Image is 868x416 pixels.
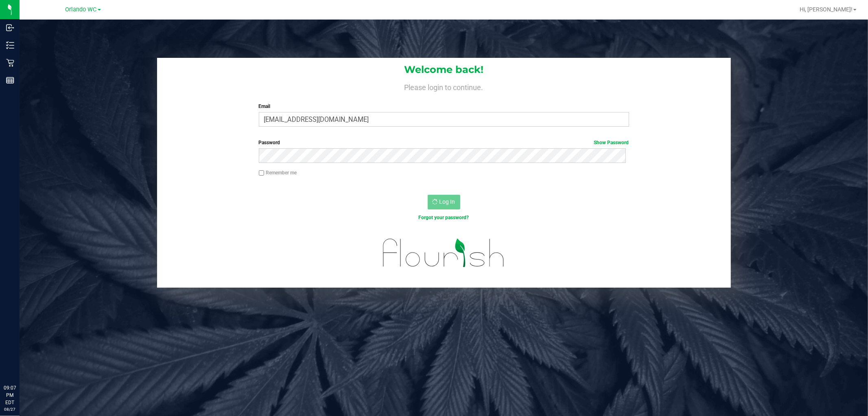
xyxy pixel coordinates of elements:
[594,140,629,145] a: Show Password
[439,198,455,205] span: Log In
[66,6,97,13] span: Orlando WC
[428,195,460,209] button: Log In
[4,384,16,406] p: 09:07 PM EDT
[6,76,14,84] inline-svg: Reports
[6,41,14,49] inline-svg: Inventory
[372,230,516,276] img: flourish_logo.svg
[157,81,731,91] h4: Please login to continue.
[259,169,297,176] label: Remember me
[419,215,469,220] a: Forgot your password?
[157,64,731,75] h1: Welcome back!
[4,406,16,412] p: 08/27
[259,140,280,145] span: Password
[6,24,14,32] inline-svg: Inbound
[259,103,629,110] label: Email
[6,59,14,67] inline-svg: Retail
[800,6,853,13] span: Hi, [PERSON_NAME]!
[259,170,265,176] input: Remember me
